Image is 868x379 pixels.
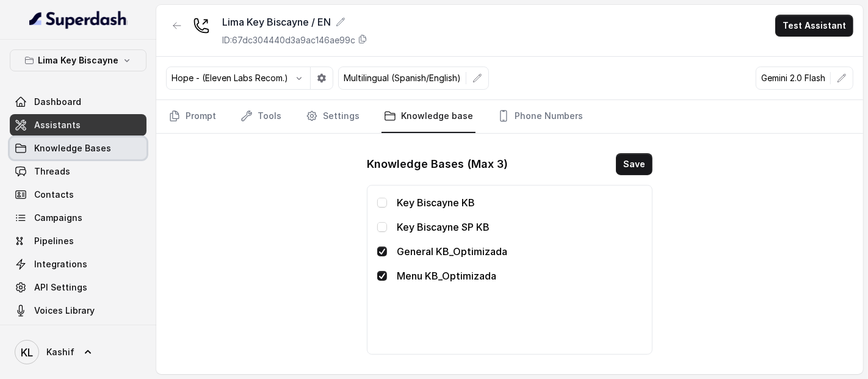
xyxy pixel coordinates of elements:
[367,154,508,174] h1: Knowledge Bases (Max 3)
[222,34,355,46] p: ID: 67dc304440d3a9ac146ae99c
[397,195,642,210] p: Key Biscayne KB
[10,276,146,298] a: API Settings
[10,253,146,275] a: Integrations
[166,100,853,133] nav: Tabs
[495,100,585,133] a: Phone Numbers
[616,153,653,175] button: Save
[382,100,476,133] a: Knowledge base
[10,114,146,136] a: Assistants
[238,100,284,133] a: Tools
[34,142,111,154] span: Knowledge Bases
[775,15,853,37] button: Test Assistant
[34,96,81,108] span: Dashboard
[222,15,367,29] div: Lima Key Biscayne / EN
[10,184,146,206] a: Contacts
[38,53,118,68] p: Lima Key Biscayne
[34,189,74,201] span: Contacts
[29,10,128,29] img: light.svg
[10,335,146,369] a: Kashif
[761,72,825,84] p: Gemini 2.0 Flash
[10,49,146,71] button: Lima Key Biscayne
[172,72,288,84] p: Hope - (Eleven Labs Recom.)
[21,346,33,359] text: KL
[10,91,146,113] a: Dashboard
[34,281,87,294] span: API Settings
[10,137,146,159] a: Knowledge Bases
[34,258,87,270] span: Integrations
[166,100,219,133] a: Prompt
[34,305,95,317] span: Voices Library
[10,207,146,229] a: Campaigns
[34,212,82,224] span: Campaigns
[46,346,74,358] span: Kashif
[10,161,146,182] a: Threads
[34,235,74,247] span: Pipelines
[10,230,146,252] a: Pipelines
[34,165,70,178] span: Threads
[10,300,146,322] a: Voices Library
[344,72,461,84] p: Multilingual (Spanish/English)
[397,244,642,259] p: General KB_Optimizada
[34,119,81,131] span: Assistants
[397,220,642,234] p: Key Biscayne SP KB
[303,100,362,133] a: Settings
[397,269,642,283] p: Menu KB_Optimizada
